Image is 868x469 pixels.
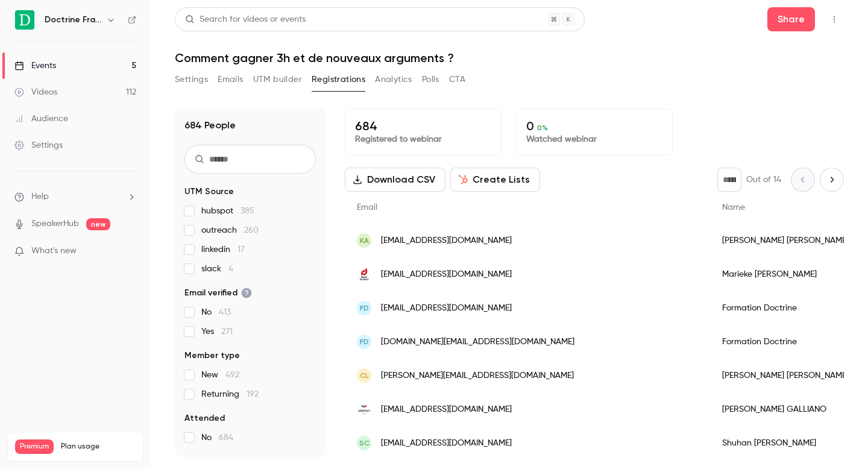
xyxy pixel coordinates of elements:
span: Attended [184,412,225,424]
span: [EMAIL_ADDRESS][DOMAIN_NAME] [381,302,512,315]
div: Settings [14,139,63,151]
span: [EMAIL_ADDRESS][DOMAIN_NAME] [381,268,512,281]
button: Polls [422,70,439,89]
span: 271 [221,327,233,336]
button: Registrations [312,70,365,89]
span: [EMAIL_ADDRESS][DOMAIN_NAME] [381,403,512,416]
span: Member type [184,350,240,362]
button: Next page [820,168,844,192]
div: Videos [14,86,57,98]
span: Returning [201,388,259,400]
div: [PERSON_NAME] [PERSON_NAME] [710,224,861,257]
span: What's new [31,245,77,257]
h6: Doctrine France [45,14,101,26]
div: [PERSON_NAME] [PERSON_NAME] [710,359,861,392]
button: Create Lists [450,168,540,192]
span: No [201,432,233,444]
span: outreach [201,224,259,236]
span: No [201,306,231,318]
span: Premium [15,439,54,454]
div: Formation Doctrine [710,291,861,325]
span: Email verified [184,287,252,299]
iframe: Noticeable Trigger [122,246,136,257]
span: Views [184,456,208,468]
span: New [201,369,239,381]
span: 413 [219,308,231,316]
div: Formation Doctrine [710,325,861,359]
button: Emails [218,70,243,89]
span: 260 [244,226,259,234]
img: Doctrine France [15,10,34,30]
h1: 684 People [184,118,236,133]
div: Audience [14,113,68,125]
span: Name [722,203,745,212]
span: [EMAIL_ADDRESS][DOMAIN_NAME] [381,234,512,247]
div: Events [14,60,56,72]
img: rabotdutilleul.com [357,267,371,282]
span: [DOMAIN_NAME][EMAIL_ADDRESS][DOMAIN_NAME] [381,336,574,348]
span: slack [201,263,233,275]
span: new [86,218,110,230]
a: SpeakerHub [31,218,79,230]
span: linkedin [201,244,245,256]
span: Help [31,190,49,203]
button: CTA [449,70,465,89]
button: Analytics [375,70,412,89]
li: help-dropdown-opener [14,190,136,203]
button: UTM builder [253,70,302,89]
div: Shuhan [PERSON_NAME] [710,426,861,460]
button: Download CSV [345,168,445,192]
span: Cl [360,370,369,381]
span: hubspot [201,205,254,217]
span: [PERSON_NAME][EMAIL_ADDRESS][DOMAIN_NAME] [381,370,574,382]
button: Share [767,7,815,31]
span: Plan usage [61,442,136,452]
p: 0 [526,119,662,133]
span: 4 [228,265,233,273]
span: FD [360,336,369,347]
p: Watched webinar [526,133,662,145]
span: [EMAIL_ADDRESS][DOMAIN_NAME] [381,437,512,450]
span: KA [360,235,369,246]
span: 192 [247,390,259,398]
span: SC [359,438,370,449]
img: alerionavocats.com [357,402,371,417]
p: 684 [355,119,491,133]
h1: Comment gagner 3h et de nouveaux arguments ? [175,51,844,65]
div: Search for videos or events [185,13,306,26]
span: Yes [201,326,233,338]
span: 492 [225,371,239,379]
div: Marieke [PERSON_NAME] [710,257,861,291]
button: Settings [175,70,208,89]
p: Out of 14 [746,174,781,186]
div: [PERSON_NAME] GALLIANO [710,392,861,426]
span: 684 [219,433,233,442]
span: FD [360,303,369,313]
span: 0 % [537,124,548,132]
span: Email [357,203,377,212]
span: 385 [241,207,254,215]
span: UTM Source [184,186,234,198]
span: 17 [237,245,245,254]
p: Registered to webinar [355,133,491,145]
